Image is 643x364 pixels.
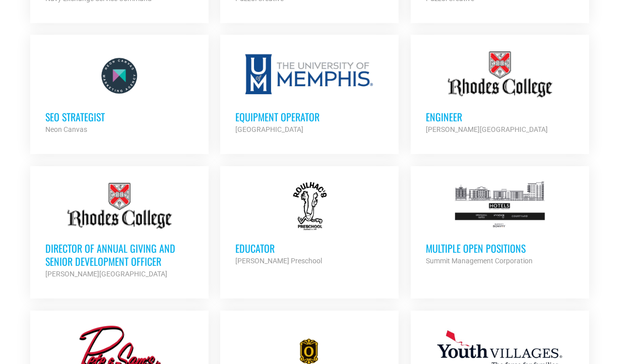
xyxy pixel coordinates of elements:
[30,35,209,151] a: SEO Strategist Neon Canvas
[220,35,399,151] a: Equipment Operator [GEOGRAPHIC_DATA]
[411,35,589,151] a: Engineer [PERSON_NAME][GEOGRAPHIC_DATA]
[426,257,533,265] strong: Summit Management Corporation
[426,125,548,133] strong: [PERSON_NAME][GEOGRAPHIC_DATA]
[45,270,167,278] strong: [PERSON_NAME][GEOGRAPHIC_DATA]
[235,257,322,265] strong: [PERSON_NAME] Preschool
[426,110,574,123] h3: Engineer
[45,110,194,123] h3: SEO Strategist
[220,166,399,282] a: Educator [PERSON_NAME] Preschool
[235,242,383,255] h3: Educator
[30,166,209,295] a: Director of Annual Giving and Senior Development Officer [PERSON_NAME][GEOGRAPHIC_DATA]
[45,125,87,133] strong: Neon Canvas
[235,125,303,133] strong: [GEOGRAPHIC_DATA]
[45,242,194,268] h3: Director of Annual Giving and Senior Development Officer
[235,110,383,123] h3: Equipment Operator
[411,166,589,282] a: Multiple Open Positions Summit Management Corporation
[426,242,574,255] h3: Multiple Open Positions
